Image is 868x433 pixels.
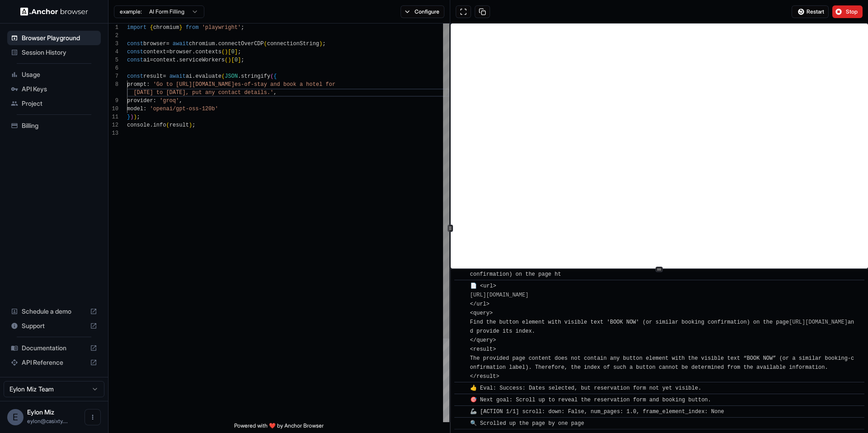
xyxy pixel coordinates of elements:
span: console [127,122,150,128]
span: . [150,122,153,128]
span: 'openai/gpt-oss-120b' [150,106,218,112]
span: JSON [225,73,238,80]
span: const [127,57,143,63]
div: 5 [108,56,118,64]
span: Browser Playground [22,33,97,42]
span: model [127,106,143,112]
span: 0 [231,49,234,55]
span: from [186,24,199,31]
span: ( [264,41,267,47]
span: : [143,106,146,112]
span: Stop [846,8,859,15]
span: import [127,24,146,31]
div: 2 [108,32,118,40]
span: ( [270,73,274,80]
span: ​ [459,384,463,393]
div: 12 [108,121,118,129]
div: Documentation [7,341,101,355]
span: = [166,49,169,55]
span: contexts [195,49,222,55]
span: provider [127,98,153,104]
span: ) [225,49,228,55]
span: ; [241,57,244,63]
span: . [215,41,218,47]
span: const [127,41,143,47]
span: context [153,57,176,63]
span: serviceWorkers [179,57,225,63]
div: 1 [108,24,118,32]
span: result [143,73,163,80]
span: } [127,114,130,120]
span: 🎯 Next goal: Scroll up to reveal the reservation form and booking button. [470,397,711,403]
span: example: [120,8,142,15]
div: Browser Playground [7,31,101,45]
span: Usage [22,70,97,79]
span: const [127,49,143,55]
span: ] [238,57,241,63]
span: Powered with ❤️ by Anchor Browser [234,422,324,433]
div: API Keys [7,82,101,96]
span: , [274,89,277,96]
span: Eylon Miz [27,408,54,416]
span: browser [170,49,192,55]
span: [DATE] to [DATE], put any contact details. [133,89,270,96]
div: API Reference [7,355,101,370]
img: Anchor Logo [20,7,88,16]
button: Open in full screen [456,5,471,18]
span: 🔍 Scrolled up the page by one page [470,420,585,427]
span: Session History [22,48,97,57]
div: 4 [108,48,118,56]
div: 6 [108,64,118,72]
span: Documentation [22,344,86,353]
span: ( [225,57,228,63]
span: = [163,73,166,80]
span: = [150,57,153,63]
span: : [146,81,150,88]
span: ​ [459,282,463,291]
div: 3 [108,40,118,48]
span: ​ [459,407,463,416]
button: Configure [401,5,444,18]
span: ] [235,49,238,55]
span: Project [22,99,97,108]
span: prompt [127,81,146,88]
span: await [170,73,186,80]
div: 10 [108,105,118,113]
span: browser [143,41,166,47]
span: ' [270,89,274,96]
div: E [7,409,24,425]
span: ​ [459,419,463,428]
span: ) [319,41,322,47]
span: ) [189,122,192,128]
div: Schedule a demo [7,304,101,319]
span: 0 [235,57,238,63]
div: 13 [108,129,118,137]
span: connectOverCDP [218,41,264,47]
button: Restart [792,5,829,18]
span: ( [222,49,225,55]
div: Billing [7,118,101,133]
span: , [179,98,182,104]
span: 'groq' [160,98,179,104]
span: ​ [459,395,463,405]
span: ; [238,49,241,55]
span: chromium [153,24,179,31]
span: ; [241,24,244,31]
span: const [127,73,143,80]
span: . [176,57,179,63]
span: 👍 Eval: Success: Dates selected, but reservation form not yet visible. [470,385,702,391]
span: ) [130,114,133,120]
div: Project [7,96,101,111]
span: ) [133,114,137,120]
span: } [179,24,182,31]
span: context [143,49,166,55]
span: es-of-stay and book a hotel for [235,81,335,88]
span: . [238,73,241,80]
span: [ [231,57,234,63]
div: 11 [108,113,118,121]
span: . [192,49,195,55]
span: = [166,41,169,47]
span: ) [228,57,231,63]
button: Stop [832,5,863,18]
span: : [153,98,156,104]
